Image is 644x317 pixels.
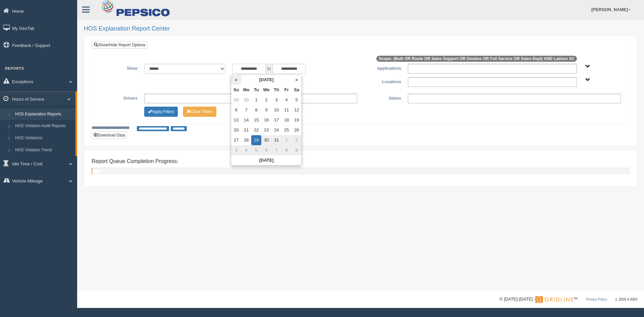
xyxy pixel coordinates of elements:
[251,115,261,125] td: 15
[92,131,127,139] button: Download Data
[261,115,271,125] td: 16
[12,132,75,144] a: HOS Violations
[291,115,302,125] td: 19
[271,115,281,125] td: 17
[261,135,271,145] td: 30
[97,64,141,72] label: Show
[261,105,271,115] td: 9
[251,95,261,105] td: 1
[281,125,291,135] td: 25
[251,85,261,95] th: Tu
[231,105,241,115] td: 6
[271,135,281,145] td: 31
[361,64,405,72] label: Applications
[251,125,261,135] td: 22
[291,75,302,85] th: »
[271,85,281,95] th: Th
[361,94,405,102] label: Status
[84,25,637,32] h2: HOS Explanation Report Center
[271,105,281,115] td: 10
[231,75,241,85] th: «
[231,115,241,125] td: 13
[231,85,241,95] th: Su
[281,115,291,125] td: 18
[266,64,272,74] span: to
[535,296,573,303] img: Gridline
[231,135,241,145] td: 27
[281,105,291,115] td: 11
[97,94,141,102] label: Drivers
[291,85,302,95] th: Sa
[12,144,75,156] a: HOS Violation Trend
[291,125,302,135] td: 26
[271,95,281,105] td: 3
[92,158,630,164] h4: Report Queue Completion Progress:
[92,41,148,49] a: Show/Hide Report Options
[231,145,241,155] td: 3
[231,95,241,105] td: 29
[241,135,251,145] td: 28
[241,85,251,95] th: Mo
[281,145,291,155] td: 8
[499,296,637,303] div: © [DATE]-[DATE] - ™
[251,105,261,115] td: 8
[241,145,251,155] td: 4
[361,77,405,85] label: Locations
[241,95,251,105] td: 30
[251,135,261,145] td: 29
[261,145,271,155] td: 6
[281,85,291,95] th: Fr
[241,75,291,85] th: [DATE]
[241,125,251,135] td: 21
[271,125,281,135] td: 24
[291,95,302,105] td: 5
[241,105,251,115] td: 7
[615,298,637,301] span: v. 2025.4.2063
[291,135,302,145] td: 2
[281,95,291,105] td: 4
[261,95,271,105] td: 2
[183,107,216,117] button: Change Filter Options
[231,125,241,135] td: 20
[291,105,302,115] td: 12
[586,298,607,301] a: Privacy Policy
[12,108,75,120] a: HOS Explanation Reports
[261,85,271,95] th: We
[231,155,302,165] th: [DATE]
[291,145,302,155] td: 9
[261,125,271,135] td: 23
[144,107,178,117] button: Change Filter Options
[281,135,291,145] td: 1
[376,56,577,62] span: Scope: (Bulk OR Route OR Sales Support OR Geobox OR Full Service OR Sales Dept) AND Ladson SC
[241,115,251,125] td: 14
[12,120,75,132] a: HOS Violation Audit Reports
[271,145,281,155] td: 7
[251,145,261,155] td: 5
